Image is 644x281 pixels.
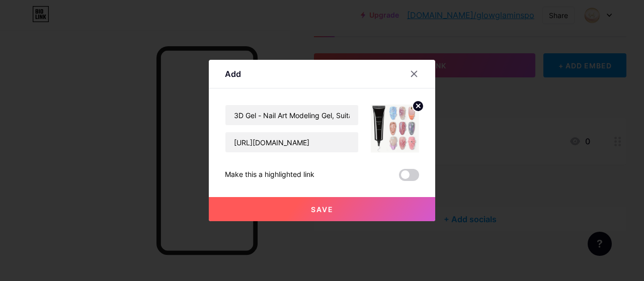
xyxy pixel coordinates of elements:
[371,105,419,153] img: link_thumbnail
[225,132,358,152] input: URL
[225,169,314,181] div: Make this a highlighted link
[225,68,241,80] div: Add
[311,205,334,214] span: Save
[209,197,435,221] button: Save
[225,105,358,125] input: Title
